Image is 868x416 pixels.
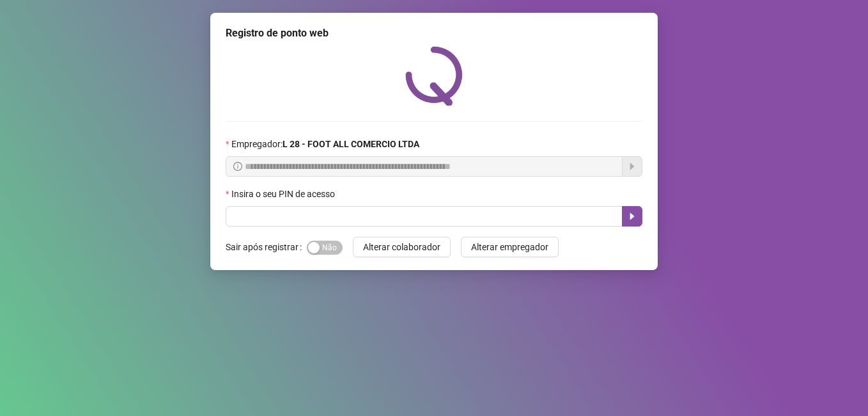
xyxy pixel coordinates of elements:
[363,240,440,254] span: Alterar colaborador
[226,187,343,201] label: Insira o seu PIN de acesso
[471,240,548,254] span: Alterar empregador
[353,237,451,257] button: Alterar colaborador
[627,211,637,221] span: caret-right
[226,237,307,257] label: Sair após registrar
[405,46,463,106] img: QRPoint
[231,137,419,151] span: Empregador :
[233,162,242,171] span: info-circle
[226,26,642,41] div: Registro de ponto web
[283,139,419,149] strong: L 28 - FOOT ALL COMERCIO LTDA
[461,237,559,257] button: Alterar empregador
